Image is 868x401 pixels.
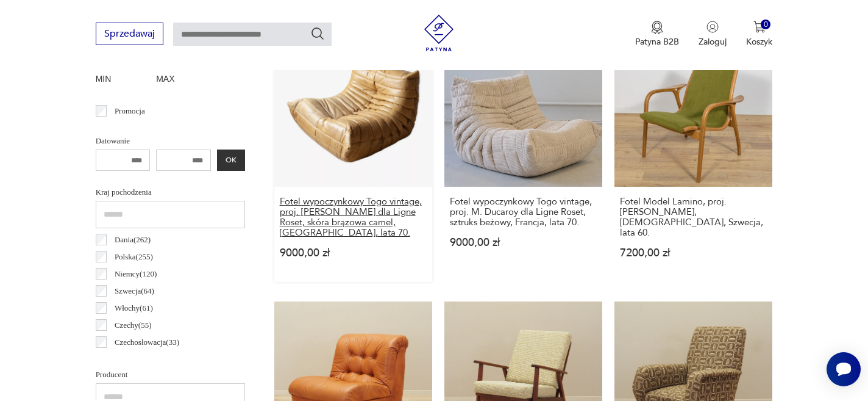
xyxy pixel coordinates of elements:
p: Dania ( 262 ) [115,233,151,247]
h3: Fotel wypoczynkowy Togo vintage, proj. M. Ducaroy dla Ligne Roset, sztruks beżowy, Francja, lata 70. [450,197,597,228]
p: Czechy ( 55 ) [115,319,152,332]
p: Kraj pochodzenia [96,186,245,199]
a: KlasykFotel wypoczynkowy Togo vintage, proj. M. Ducaroy dla Ligne Roset, sztruks beżowy, Francja,... [444,29,602,282]
p: Koszyk [746,36,772,48]
button: Patyna B2B [635,21,679,48]
button: Szukaj [310,26,325,41]
label: MAX [156,70,211,90]
p: Szwecja ( 64 ) [115,284,154,298]
iframe: Smartsupp widget button [827,352,861,386]
p: Datowanie [96,134,245,148]
button: Sprzedawaj [96,23,163,45]
a: Sprzedawaj [96,31,163,39]
img: Ikona koszyka [753,21,766,33]
p: Patyna B2B [635,36,679,48]
h3: Fotel Model Lamino, proj. [PERSON_NAME], [DEMOGRAPHIC_DATA], Szwecja, lata 60. [620,197,767,238]
img: Patyna - sklep z meblami i dekoracjami vintage [421,15,457,51]
p: Norwegia ( 26 ) [115,353,159,366]
p: Zaloguj [699,36,727,48]
p: 9000,00 zł [280,248,427,258]
p: 7200,00 zł [620,248,767,258]
button: Zaloguj [699,21,727,48]
div: 0 [761,20,771,30]
p: 9000,00 zł [450,237,597,248]
label: MIN [96,70,151,90]
p: Czechosłowacja ( 33 ) [115,336,179,349]
p: Producent [96,368,245,381]
button: OK [217,150,245,171]
p: Polska ( 255 ) [115,250,153,264]
p: Promocja [115,104,145,118]
a: KlasykFotel wypoczynkowy Togo vintage, proj. M. Ducaroy dla Ligne Roset, skóra brązowa camel, Fra... [274,29,432,282]
img: Ikona medalu [651,21,663,34]
img: Ikonka użytkownika [706,21,719,33]
h3: Fotel wypoczynkowy Togo vintage, proj. [PERSON_NAME] dla Ligne Roset, skóra brązowa camel, [GEOGR... [280,197,427,238]
p: Niemcy ( 120 ) [115,267,157,281]
a: Fotel Model Lamino, proj. Yngve Ekström, Swedese, Szwecja, lata 60.Fotel Model Lamino, proj. [PER... [614,29,772,282]
a: Ikona medaluPatyna B2B [635,21,679,48]
button: 0Koszyk [746,21,772,48]
p: Włochy ( 61 ) [115,302,153,315]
